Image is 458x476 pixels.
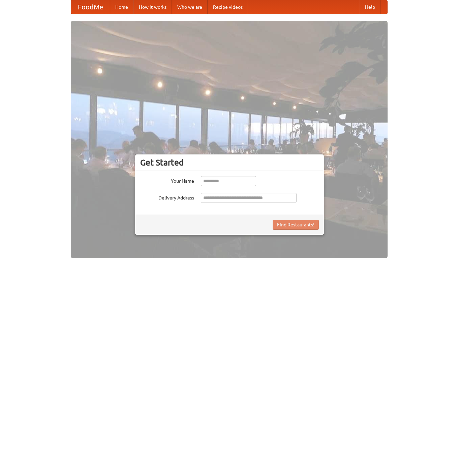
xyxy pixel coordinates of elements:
[140,176,194,184] label: Your Name
[133,0,172,14] a: How it works
[140,193,194,201] label: Delivery Address
[140,157,319,168] h3: Get Started
[360,0,380,14] a: Help
[208,0,248,14] a: Recipe videos
[273,220,319,230] button: Find Restaurants!
[71,0,110,14] a: FoodMe
[110,0,133,14] a: Home
[172,0,208,14] a: Who we are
